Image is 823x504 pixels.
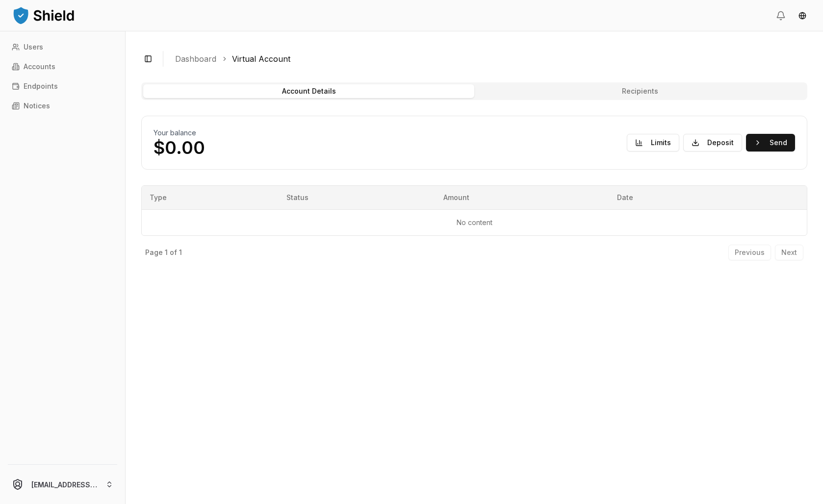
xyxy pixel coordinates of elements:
[175,53,216,65] a: Dashboard
[170,249,177,256] p: of
[474,84,805,98] button: Recipients
[154,128,205,138] h2: Your balance
[12,5,76,25] img: ShieldPay Logo
[24,102,50,109] p: Notices
[24,63,55,70] p: Accounts
[8,59,117,75] a: Accounts
[24,44,43,50] p: Users
[683,134,742,151] button: Deposit
[165,249,168,256] p: 1
[150,218,799,227] p: No content
[627,134,679,151] button: Limits
[179,249,182,256] p: 1
[436,186,609,209] th: Amount
[142,186,279,209] th: Type
[145,249,163,256] p: Page
[4,469,121,500] button: [EMAIL_ADDRESS][PERSON_NAME][DOMAIN_NAME]
[31,479,98,490] p: [EMAIL_ADDRESS][PERSON_NAME][DOMAIN_NAME]
[8,98,117,114] a: Notices
[175,53,799,65] nav: breadcrumb
[24,83,58,90] p: Endpoints
[8,78,117,94] a: Endpoints
[746,134,795,151] button: Send
[232,53,290,65] a: Virtual Account
[143,84,474,98] button: Account Details
[8,39,117,55] a: Users
[609,186,742,209] th: Date
[279,186,436,209] th: Status
[154,138,205,157] p: $0.00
